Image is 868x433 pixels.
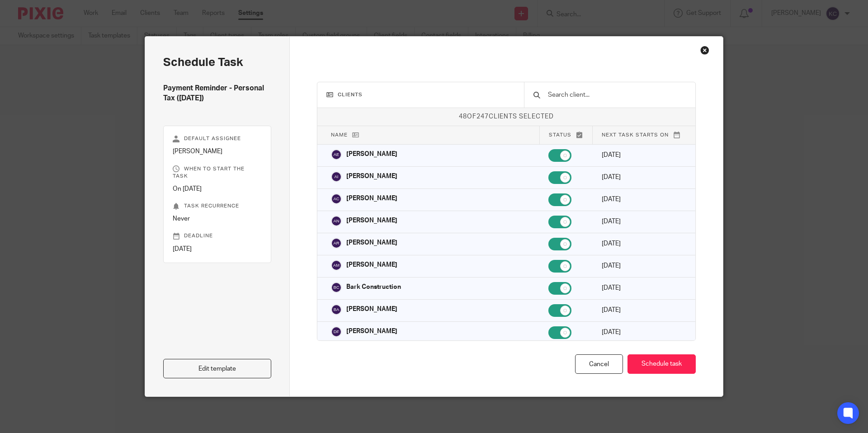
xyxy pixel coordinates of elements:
[173,202,262,210] p: Task recurrence
[173,245,262,254] p: [DATE]
[459,113,467,120] span: 48
[602,239,682,248] p: [DATE]
[173,165,262,180] p: When to start the task
[346,150,397,159] p: [PERSON_NAME]
[173,232,262,240] p: Deadline
[602,131,682,139] p: Next task starts on
[346,327,397,336] p: [PERSON_NAME]
[331,326,342,337] img: svg%3E
[602,173,682,182] p: [DATE]
[331,282,342,293] img: svg%3E
[163,84,271,103] h4: Payment Reminder - Personal Tax ([DATE])
[476,113,489,120] span: 247
[602,151,682,160] p: [DATE]
[602,306,682,315] p: [DATE]
[602,217,682,226] p: [DATE]
[331,260,342,271] img: svg%3E
[602,261,682,270] p: [DATE]
[331,131,530,139] p: Name
[575,354,623,374] div: Cancel
[602,283,682,292] p: [DATE]
[549,131,584,139] p: Status
[346,194,397,203] p: [PERSON_NAME]
[346,216,397,225] p: [PERSON_NAME]
[346,305,397,314] p: [PERSON_NAME]
[331,216,342,226] img: svg%3E
[331,193,342,204] img: svg%3E
[602,195,682,204] p: [DATE]
[331,149,342,160] img: svg%3E
[346,172,397,181] p: [PERSON_NAME]
[326,91,515,99] h3: Clients
[173,135,262,142] p: Default assignee
[700,46,709,55] div: Close this dialog window
[346,238,397,247] p: [PERSON_NAME]
[602,328,682,337] p: [DATE]
[346,260,397,269] p: [PERSON_NAME]
[627,354,696,374] button: Schedule task
[163,55,271,70] h2: Schedule task
[331,171,342,182] img: svg%3E
[173,147,262,156] p: [PERSON_NAME]
[317,112,696,121] p: of clients selected
[173,184,262,193] p: On [DATE]
[173,214,262,223] p: Never
[331,238,342,249] img: svg%3E
[163,359,271,378] a: Edit template
[547,90,686,100] input: Search client...
[346,282,401,292] p: Bark Construction
[331,304,342,315] img: svg%3E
